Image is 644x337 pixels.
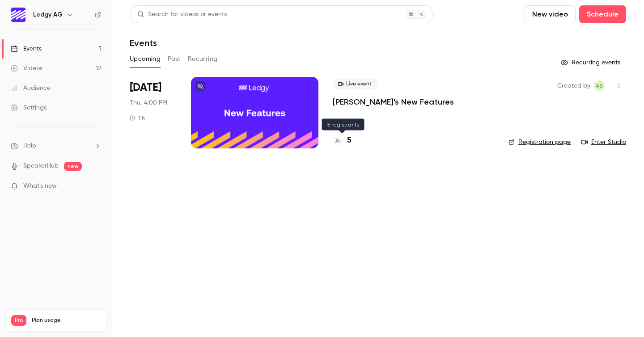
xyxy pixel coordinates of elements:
[130,77,177,148] div: Oct 16 Thu, 4:00 PM (Europe/Zurich)
[347,135,352,147] h4: 5
[23,141,36,151] span: Help
[130,98,167,107] span: Thu, 4:00 PM
[579,5,626,23] button: Schedule
[64,162,82,171] span: new
[130,38,157,48] h1: Events
[594,80,605,91] span: Ana Silva
[333,135,352,147] a: 5
[168,52,181,66] button: Past
[525,5,576,23] button: New video
[130,52,161,66] button: Upcoming
[23,161,59,171] a: SpeakerHub
[11,84,51,93] div: Audience
[596,80,603,91] span: AS
[11,44,42,53] div: Events
[32,317,101,324] span: Plan usage
[557,80,590,91] span: Created by
[557,55,626,70] button: Recurring events
[11,315,26,326] span: Pro
[11,64,42,73] div: Videos
[90,182,101,190] iframe: Noticeable Trigger
[130,114,145,122] div: 1 h
[333,97,454,107] a: [PERSON_NAME]'s New Features
[333,79,377,89] span: Live event
[581,138,626,147] a: Enter Studio
[137,10,227,19] div: Search for videos or events
[11,103,47,112] div: Settings
[11,8,25,22] img: Ledgy AG
[23,181,57,191] span: What's new
[508,138,571,147] a: Registration page
[130,80,161,95] span: [DATE]
[188,52,218,66] button: Recurring
[33,10,63,19] h6: Ledgy AG
[11,141,101,151] li: help-dropdown-opener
